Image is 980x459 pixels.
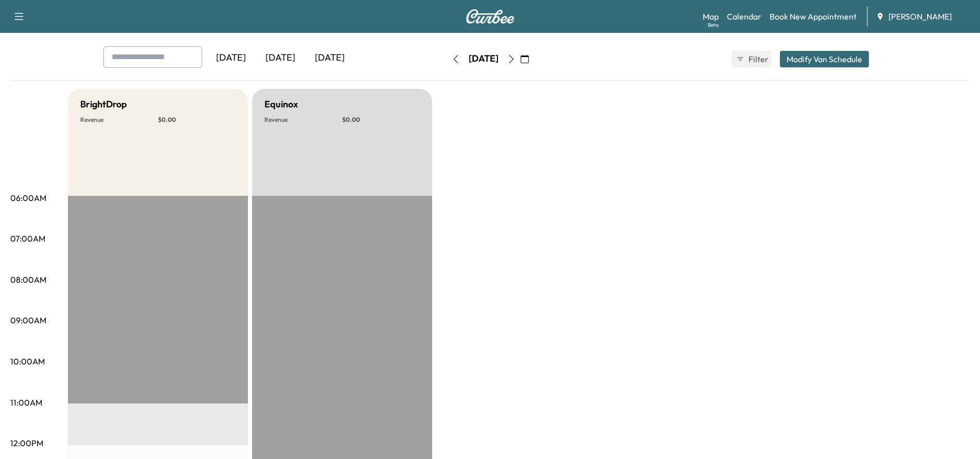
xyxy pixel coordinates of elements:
[342,116,420,124] p: $ 0.00
[10,273,46,286] p: 08:00AM
[703,10,719,23] a: MapBeta
[888,10,952,23] span: [PERSON_NAME]
[780,51,869,67] button: Modify Van Schedule
[10,192,46,204] p: 06:00AM
[10,232,45,245] p: 07:00AM
[10,355,45,368] p: 10:00AM
[206,46,256,70] div: [DATE]
[80,116,158,124] p: Revenue
[708,21,719,29] div: Beta
[469,52,498,65] div: [DATE]
[466,9,515,24] img: Curbee Logo
[305,46,354,70] div: [DATE]
[770,10,857,23] a: Book New Appointment
[727,10,761,23] a: Calendar
[264,97,298,112] h5: Equinox
[256,46,305,70] div: [DATE]
[10,437,43,449] p: 12:00PM
[264,116,342,124] p: Revenue
[10,314,46,326] p: 09:00AM
[749,53,767,65] span: Filter
[10,396,42,409] p: 11:00AM
[732,51,772,67] button: Filter
[158,116,236,124] p: $ 0.00
[80,97,127,112] h5: BrightDrop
